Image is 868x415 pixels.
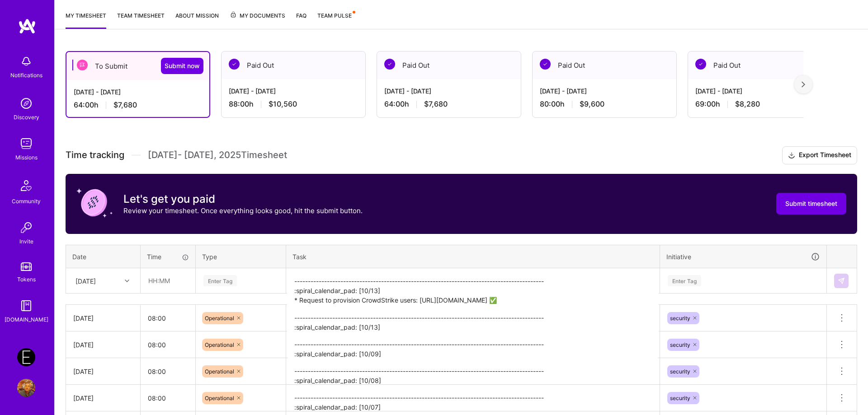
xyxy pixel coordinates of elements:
[15,153,38,162] div: Missions
[540,86,669,96] div: [DATE] - [DATE]
[377,51,521,79] div: Paid Out
[175,11,219,29] a: About Mission
[15,379,38,397] a: User Avatar
[229,99,358,109] div: 88:00 h
[141,333,195,357] input: HH:MM
[17,135,35,153] img: teamwork
[148,149,287,161] span: [DATE] - [DATE] , 2025 Timesheet
[66,245,141,268] th: Date
[73,313,133,323] div: [DATE]
[15,348,38,366] a: Endeavor: Onlocation Mobile/Security- 3338TSV275
[14,112,39,122] div: Discovery
[196,245,286,268] th: Type
[540,99,669,109] div: 80:00 h
[670,341,690,348] span: security
[161,58,203,74] button: Submit now
[66,149,124,161] span: Time tracking
[205,395,234,401] span: Operational
[5,315,48,324] div: [DOMAIN_NAME]
[73,367,133,376] div: [DATE]
[17,219,35,237] img: Invite
[17,348,35,366] img: Endeavor: Onlocation Mobile/Security- 3338TSV275
[666,252,820,262] div: Initiative
[222,51,365,79] div: Paid Out
[287,359,659,384] textarea: -------------------------------------------------------------------------------------------- :spi...
[205,315,234,322] span: Operational
[147,252,189,261] div: Time
[540,59,551,70] img: Paid Out
[17,297,35,315] img: guide book
[165,61,200,70] span: Submit now
[286,245,660,268] th: Task
[317,12,352,19] span: Team Pulse
[788,151,795,160] i: icon Download
[384,59,395,70] img: Paid Out
[580,99,604,109] span: $9,600
[66,52,209,80] div: To Submit
[230,11,285,29] a: My Documents
[76,185,113,221] img: coin
[73,393,133,403] div: [DATE]
[670,368,690,375] span: security
[10,70,42,80] div: Notifications
[12,196,41,206] div: Community
[229,86,358,96] div: [DATE] - [DATE]
[287,386,659,410] textarea: -------------------------------------------------------------------------------------------- :spi...
[125,279,129,283] i: icon Chevron
[19,237,33,246] div: Invite
[66,11,106,29] a: My timesheet
[802,81,805,88] img: right
[317,11,354,29] a: Team Pulse
[384,86,514,96] div: [DATE] - [DATE]
[838,277,845,284] img: Submit
[73,340,133,350] div: [DATE]
[15,175,37,196] img: Community
[141,386,195,410] input: HH:MM
[113,100,137,110] span: $7,680
[287,306,659,331] textarea: -------------------------------------------------------------------------------------------- :spi...
[74,87,202,97] div: [DATE] - [DATE]
[688,51,832,79] div: Paid Out
[141,269,195,293] input: HH:MM
[776,193,846,214] button: Submit timesheet
[695,99,825,109] div: 69:00 h
[735,99,760,109] span: $8,280
[17,52,35,70] img: bell
[287,332,659,357] textarea: -------------------------------------------------------------------------------------------- :spi...
[141,306,195,330] input: HH:MM
[17,275,36,284] div: Tokens
[17,94,35,112] img: discovery
[21,262,32,271] img: tokens
[287,269,659,359] textarea: -------------------------------------------------------------------------------------------- :spi...
[670,395,690,401] span: security
[77,60,88,70] img: To Submit
[230,11,285,21] span: My Documents
[141,359,195,383] input: HH:MM
[123,206,363,215] p: Review your timesheet. Once everything looks good, hit the submit button.
[296,11,307,29] a: FAQ
[424,99,448,109] span: $7,680
[668,274,701,288] div: Enter Tag
[782,146,857,164] button: Export Timesheet
[17,379,35,397] img: User Avatar
[75,276,96,285] div: [DATE]
[205,341,234,348] span: Operational
[670,315,690,322] span: security
[695,59,706,70] img: Paid Out
[695,86,825,96] div: [DATE] - [DATE]
[384,99,514,109] div: 64:00 h
[123,192,363,206] h3: Let's get you paid
[205,368,234,375] span: Operational
[785,199,837,208] span: Submit timesheet
[117,11,165,29] a: Team timesheet
[74,100,202,110] div: 64:00 h
[18,18,36,34] img: logo
[533,51,676,79] div: Paid Out
[229,59,240,70] img: Paid Out
[269,99,297,109] span: $10,560
[203,274,237,288] div: Enter Tag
